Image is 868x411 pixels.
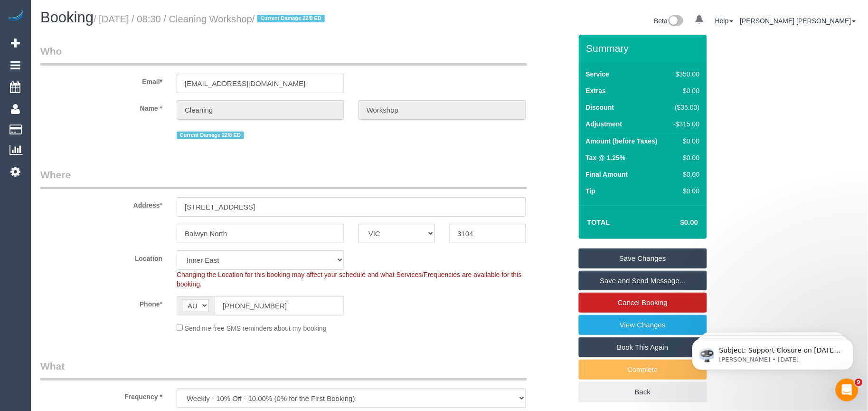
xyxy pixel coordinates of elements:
span: 9 [855,379,863,386]
a: Back [579,382,707,402]
input: Last Name* [359,100,526,120]
label: Name * [33,100,170,113]
small: / [DATE] / 08:30 / Cleaning Workshop [94,14,328,24]
span: Send me free SMS reminders about my booking [185,325,327,332]
span: / [252,14,328,24]
label: Discount [586,103,614,112]
label: Service [586,69,610,79]
a: Save and Send Message... [579,271,707,291]
a: Cancel Booking [579,293,707,313]
strong: Total [587,218,611,226]
a: Help [715,17,734,25]
label: Tip [586,186,596,196]
a: Save Changes [579,249,707,268]
input: Phone* [215,296,344,315]
div: $0.00 [670,86,700,96]
input: First Name* [177,100,344,120]
a: Book This Again [579,337,707,357]
span: Changing the Location for this booking may affect your schedule and what Services/Frequencies are... [177,271,522,288]
div: $0.00 [670,170,700,179]
input: Suburb* [177,224,344,243]
div: $0.00 [670,186,700,196]
legend: Who [40,44,527,66]
label: Address* [33,197,170,210]
input: Post Code* [449,224,526,243]
div: $350.00 [670,69,700,79]
span: Current Damage 22/8 ED [177,132,244,139]
label: Location [33,250,170,263]
label: Adjustment [586,119,623,129]
label: Extras [586,86,606,96]
label: Final Amount [586,170,628,179]
label: Frequency * [33,389,170,401]
div: ($35.00) [670,103,700,112]
img: Automaid Logo [6,10,25,23]
label: Tax @ 1.25% [586,153,626,162]
img: New interface [668,15,683,28]
h4: $0.00 [652,219,698,227]
span: Booking [40,9,94,26]
iframe: Intercom notifications message [678,319,868,385]
label: Email* [33,74,170,86]
div: $0.00 [670,136,700,146]
legend: What [40,359,527,381]
label: Phone* [33,296,170,309]
h3: Summary [586,43,702,54]
a: Beta [654,17,684,25]
div: -$315.00 [670,119,700,129]
div: $0.00 [670,153,700,162]
input: Email* [177,74,344,93]
label: Amount (before Taxes) [586,136,658,146]
span: Current Damage 22/8 ED [257,15,325,22]
legend: Where [40,168,527,189]
a: View Changes [579,315,707,335]
iframe: Intercom live chat [836,379,859,401]
a: [PERSON_NAME] [PERSON_NAME] [740,17,856,25]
